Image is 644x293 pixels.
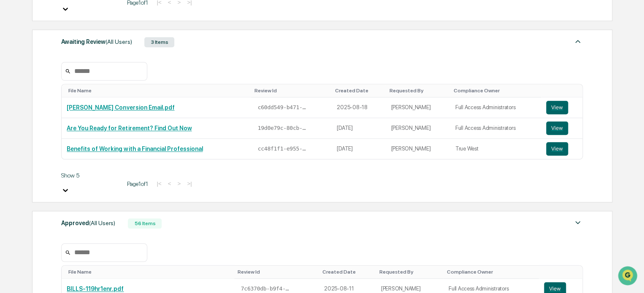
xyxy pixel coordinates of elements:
button: > [175,180,183,187]
span: (All Users) [89,220,115,226]
div: 3 Items [144,37,174,47]
input: Clear [22,38,139,47]
button: |< [154,180,164,187]
div: We're available if you need us! [29,73,107,80]
td: [DATE] [332,118,386,139]
a: Powered byPylon [60,142,102,149]
span: Data Lookup [17,122,53,131]
a: View [546,121,577,135]
div: Show 5 [61,172,120,179]
a: View [546,142,577,156]
td: Full Access Administrators [450,97,541,118]
td: [PERSON_NAME] [386,139,450,159]
span: Pylon [84,143,102,149]
span: Page 1 of 1 [127,180,148,187]
div: 🗄️ [61,107,68,114]
td: True West [450,139,541,159]
div: Toggle SortBy [68,269,230,275]
span: Attestations [70,106,105,115]
iframe: Open customer support [617,265,640,288]
div: Toggle SortBy [548,88,579,94]
div: Start new chat [29,65,138,73]
img: caret [573,36,583,46]
div: 56 Items [128,218,162,228]
div: Toggle SortBy [454,88,538,94]
a: [PERSON_NAME] Conversion Email.pdf [67,104,174,111]
div: Toggle SortBy [238,269,316,275]
span: 19d0e79c-80cb-4e6e-b4b7-4a6d7cc9a275 [258,125,308,132]
button: View [546,101,568,114]
div: 🔎 [8,123,15,130]
div: Awaiting Review [61,36,132,47]
button: Start new chat [143,67,154,77]
div: Toggle SortBy [447,269,536,275]
td: [DATE] [332,139,386,159]
img: caret [573,218,583,228]
span: (All Users) [106,38,132,45]
a: 🔎Data Lookup [5,119,57,134]
td: [PERSON_NAME] [386,97,450,118]
span: 7c6370db-b9f4-4432-b0f9-1f75a39d0cf7 [241,285,292,292]
button: View [546,142,568,156]
div: 🖐️ [8,107,15,114]
span: c60dd549-b471-43a7-b4fc-a36593873a4a [258,104,308,111]
div: Toggle SortBy [379,269,440,275]
div: Toggle SortBy [322,269,373,275]
button: View [546,121,568,135]
td: Full Access Administrators [450,118,541,139]
img: 1746055101610-c473b297-6a78-478c-a979-82029cc54cd1 [8,65,24,80]
td: [PERSON_NAME] [386,118,450,139]
a: 🗄️Attestations [58,103,108,118]
a: Are You Ready for Retirement? Find Out Now [67,125,192,132]
a: Benefits of Working with a Financial Professional [67,145,203,152]
div: Toggle SortBy [389,88,446,94]
p: How can we help? [8,18,154,31]
button: < [165,180,174,187]
span: Preclearance [17,106,54,115]
div: Toggle SortBy [546,269,579,275]
a: View [546,101,577,114]
div: Toggle SortBy [254,88,329,94]
td: 2025-08-18 [332,97,386,118]
div: Approved [61,218,115,228]
a: 🖐️Preclearance [5,103,58,118]
span: cc48f1f1-e955-4d97-a88e-47c6a179c046 [258,145,308,152]
div: Toggle SortBy [335,88,382,94]
div: Toggle SortBy [68,88,247,94]
button: >| [184,180,194,187]
a: BILLS-119hr1enr.pdf [67,285,124,292]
